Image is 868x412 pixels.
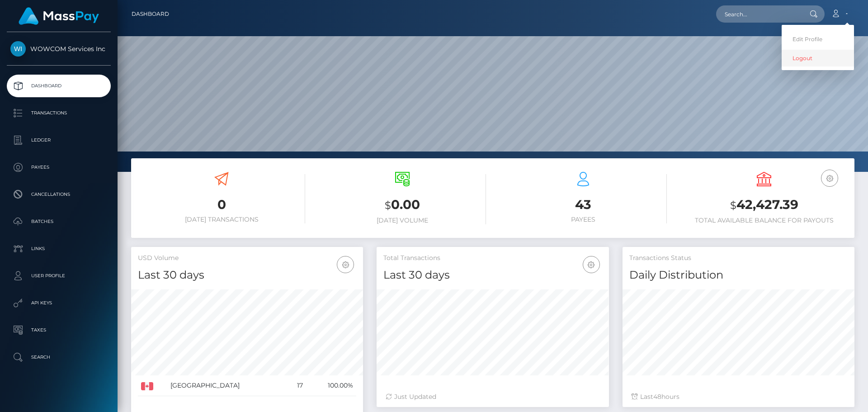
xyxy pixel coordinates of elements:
[306,375,356,396] td: 100.00%
[7,265,111,287] a: User Profile
[10,296,107,310] p: API Keys
[10,106,107,120] p: Transactions
[7,45,111,53] span: WOWCOM Services Inc
[782,31,854,47] a: Edit Profile
[10,188,107,201] p: Cancellations
[138,216,305,223] h6: [DATE] Transactions
[383,254,602,263] h5: Total Transactions
[383,267,602,283] h4: Last 30 days
[7,156,111,179] a: Payees
[7,319,111,341] a: Taxes
[19,7,99,25] img: MassPay Logo
[10,41,26,57] img: WOWCOM Services Inc
[632,392,845,402] div: Last hours
[7,292,111,314] a: API Keys
[7,75,111,97] a: Dashboard
[132,5,169,24] a: Dashboard
[716,5,801,23] input: Search...
[10,133,107,147] p: Ledger
[10,79,107,93] p: Dashboard
[10,242,107,256] p: Links
[10,215,107,228] p: Batches
[500,196,667,213] h3: 43
[10,269,107,283] p: User Profile
[680,217,848,224] h6: Total Available Balance for Payouts
[319,217,486,224] h6: [DATE] Volume
[138,254,356,263] h5: USD Volume
[138,267,356,283] h4: Last 30 days
[782,50,854,66] a: Logout
[500,216,667,223] h6: Payees
[680,196,848,214] h3: 42,427.39
[629,267,848,283] h4: Daily Distribution
[287,375,307,396] td: 17
[7,210,111,233] a: Batches
[629,254,848,263] h5: Transactions Status
[653,393,661,401] span: 48
[7,129,111,152] a: Ledger
[7,237,111,260] a: Links
[730,199,736,212] small: $
[7,102,111,124] a: Transactions
[138,196,305,213] h3: 0
[385,199,391,212] small: $
[10,161,107,174] p: Payees
[141,382,153,390] img: CA.png
[10,350,107,364] p: Search
[10,323,107,337] p: Taxes
[7,183,111,206] a: Cancellations
[7,346,111,369] a: Search
[386,392,599,402] div: Just Updated
[167,375,287,396] td: [GEOGRAPHIC_DATA]
[319,196,486,214] h3: 0.00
